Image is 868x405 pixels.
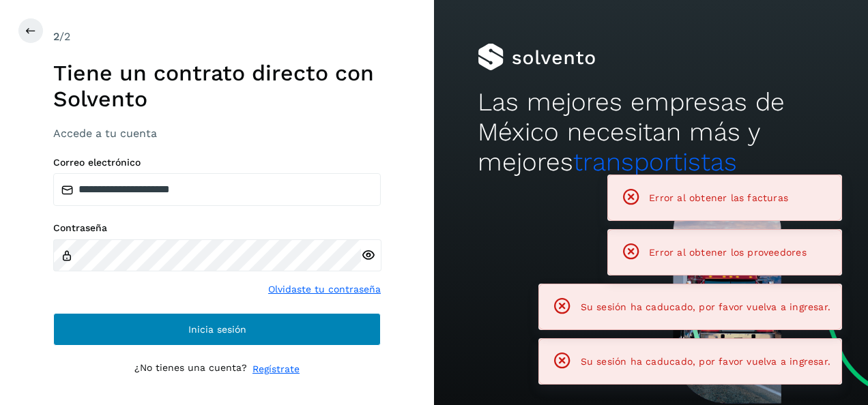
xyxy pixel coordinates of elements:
span: Inicia sesión [188,325,246,334]
span: transportistas [573,147,737,177]
span: Su sesión ha caducado, por favor vuelva a ingresar. [581,299,830,315]
button: Inicia sesión [53,313,381,346]
p: ¿No tienes una cuenta? [134,362,247,376]
h3: Accede a tu cuenta [53,127,381,140]
span: Su sesión ha caducado, por favor vuelva a ingresar. [581,356,830,367]
h1: Tiene un contrato directo con Solvento [53,60,381,112]
h2: Las mejores empresas de México necesitan más y mejores [478,87,825,178]
label: Contraseña [53,222,381,234]
label: Correo electrónico [53,157,381,168]
a: Regístrate [252,362,300,376]
span: Error al obtener los proveedores [649,247,807,258]
a: Olvidaste tu contraseña [268,282,381,297]
span: Error al obtener las facturas [649,192,788,203]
